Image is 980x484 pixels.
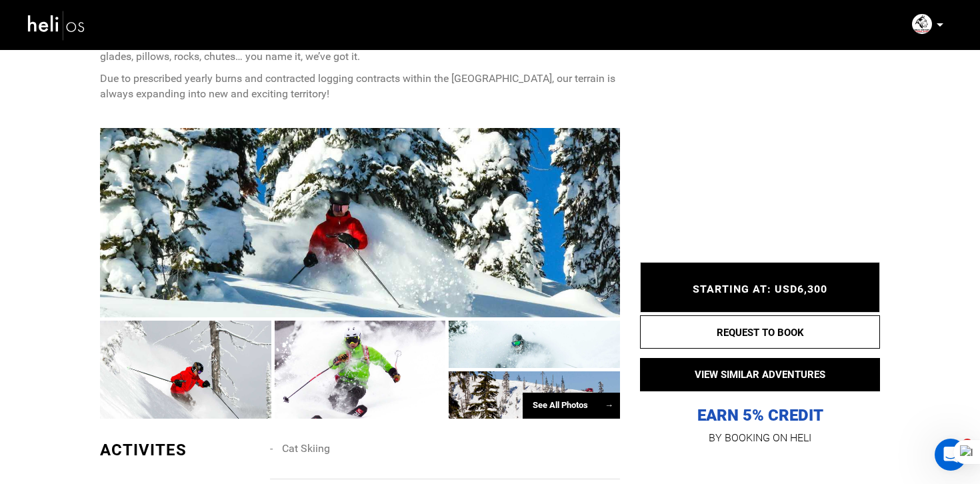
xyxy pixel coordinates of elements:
div: See All Photos [523,393,620,419]
div: ACTIVITES [100,439,260,461]
span: 1 [962,439,973,449]
span: Cat Skiing [282,442,330,455]
button: REQUEST TO BOOK [640,315,880,349]
iframe: Intercom live chat [935,439,967,471]
p: Due to prescribed yearly burns and contracted logging contracts within the [GEOGRAPHIC_DATA], our... [100,71,620,102]
p: EARN 5% CREDIT [640,272,880,426]
span: STARTING AT: USD6,300 [693,283,827,295]
img: img_9a11ce2f5ad7871fe2c2ac744f5003f1.png [912,14,932,34]
p: BY BOOKING ON HELI [640,429,880,447]
img: heli-logo [27,7,87,43]
button: VIEW SIMILAR ADVENTURES [640,358,880,391]
span: → [605,400,613,410]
